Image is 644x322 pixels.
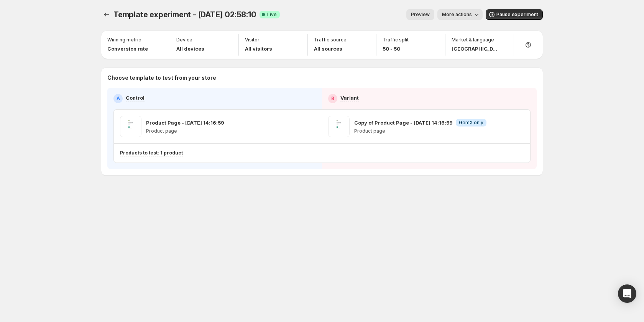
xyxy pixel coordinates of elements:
[452,37,494,43] p: Market & language
[452,45,498,53] p: [GEOGRAPHIC_DATA]
[267,11,277,18] span: Live
[245,37,260,43] p: Visitor
[411,11,430,18] span: Preview
[459,120,483,126] span: GemX only
[354,119,453,127] p: Copy of Product Page - [DATE] 14:16:59
[437,9,483,20] button: More actions
[331,95,334,102] h2: B
[146,119,224,127] p: Product Page - [DATE] 14:16:59
[442,11,472,18] span: More actions
[176,45,204,53] p: All devices
[406,9,434,20] button: Preview
[126,94,145,102] p: Control
[496,11,538,18] span: Pause experiment
[120,116,141,137] img: Product Page - Aug 13, 14:16:59
[176,37,192,43] p: Device
[486,9,543,20] button: Pause experiment
[314,37,347,43] p: Traffic source
[107,74,537,82] p: Choose template to test from your store
[146,128,224,134] p: Product page
[245,45,272,53] p: All visitors
[101,9,112,20] button: Experiments
[340,94,359,102] p: Variant
[328,116,350,137] img: Copy of Product Page - Aug 13, 14:16:59
[354,128,486,134] p: Product page
[113,10,256,19] span: Template experiment - [DATE] 02:58:10
[383,45,409,53] p: 50 - 50
[383,37,409,43] p: Traffic split
[117,95,120,102] h2: A
[618,284,636,303] div: Open Intercom Messenger
[120,150,183,156] p: Products to test: 1 product
[107,37,141,43] p: Winning metric
[107,45,148,53] p: Conversion rate
[314,45,347,53] p: All sources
